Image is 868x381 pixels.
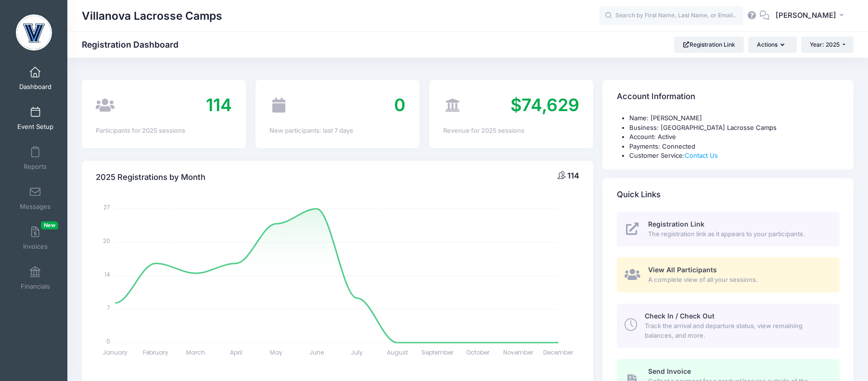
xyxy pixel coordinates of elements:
h4: Account Information [617,83,695,111]
span: Reports [24,163,47,171]
tspan: October [466,348,490,356]
span: Check In / Check Out [645,312,715,320]
a: InvoicesNew [13,221,58,255]
span: Financials [21,282,50,291]
li: Business: [GEOGRAPHIC_DATA] Lacrosse Camps [629,123,840,133]
span: View All Participants [648,266,717,274]
span: [PERSON_NAME] [776,10,836,21]
tspan: June [309,348,324,356]
a: Dashboard [13,62,58,95]
button: Actions [748,37,796,53]
tspan: November [503,348,534,356]
span: Year: 2025 [810,41,840,48]
div: New participants: last 7 days [269,126,406,136]
li: Payments: Connected [629,142,840,152]
h1: Villanova Lacrosse Camps [82,5,222,27]
h4: 2025 Registrations by Month [96,164,205,191]
h4: Quick Links [617,181,661,208]
span: A complete view of all your sessions. [648,275,829,285]
span: The registration link as it appears to your participants. [648,229,829,239]
a: Reports [13,141,58,175]
span: New [41,221,58,229]
span: Send Invoice [648,367,691,375]
a: Registration Link [674,37,744,53]
tspan: January [103,348,128,356]
span: $74,629 [511,94,579,115]
tspan: August [387,348,408,356]
button: [PERSON_NAME] [769,5,854,27]
li: Account: Active [629,132,840,142]
a: Check In / Check Out Track the arrival and departure status, view remaining balances, and more. [617,304,840,348]
a: Event Setup [13,102,58,135]
a: Contact Us [685,152,718,159]
tspan: February [143,348,168,356]
a: View All Participants A complete view of all your sessions. [617,257,840,292]
h1: Registration Dashboard [82,39,187,50]
tspan: 20 [103,237,111,245]
img: Villanova Lacrosse Camps [16,14,52,51]
tspan: 27 [104,203,111,211]
span: Invoices [23,242,48,251]
tspan: December [544,348,574,356]
span: 0 [394,94,406,115]
tspan: 0 [107,337,111,345]
tspan: May [270,348,283,356]
tspan: 7 [107,304,111,312]
span: 114 [567,171,579,180]
a: Messages [13,181,58,215]
button: Year: 2025 [801,37,854,53]
input: Search by First Name, Last Name, or Email... [599,6,743,25]
li: Name: [PERSON_NAME] [629,114,840,123]
tspan: September [422,348,454,356]
a: Registration Link The registration link as it appears to your participants. [617,212,840,247]
tspan: 14 [105,270,111,278]
span: Registration Link [648,220,704,228]
a: Financials [13,261,58,295]
span: 114 [206,94,232,115]
span: Event Setup [17,123,53,131]
tspan: July [351,348,363,356]
div: Participants for 2025 sessions [96,126,232,136]
span: Dashboard [19,83,51,91]
tspan: March [187,348,205,356]
tspan: April [230,348,243,356]
span: Messages [20,203,51,211]
span: Track the arrival and departure status, view remaining balances, and more. [645,321,829,340]
li: Customer Service: [629,151,840,161]
div: Revenue for 2025 sessions [443,126,579,136]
